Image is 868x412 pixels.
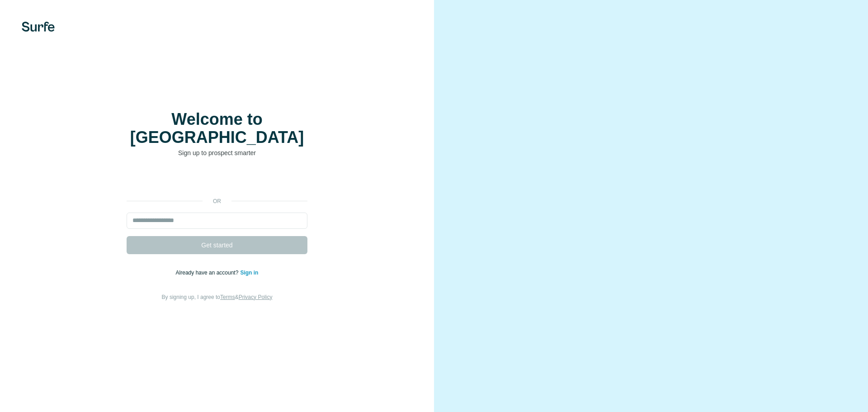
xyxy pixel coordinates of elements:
[239,294,273,300] a: Privacy Policy
[220,294,235,300] a: Terms
[203,197,231,205] p: or
[122,171,312,191] iframe: Bouton "Se connecter avec Google"
[240,270,258,276] a: Sign in
[176,270,241,276] span: Already have an account?
[22,22,55,32] img: Surfe's logo
[127,148,307,157] p: Sign up to prospect smarter
[127,110,307,147] h1: Welcome to [GEOGRAPHIC_DATA]
[162,294,273,300] span: By signing up, I agree to &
